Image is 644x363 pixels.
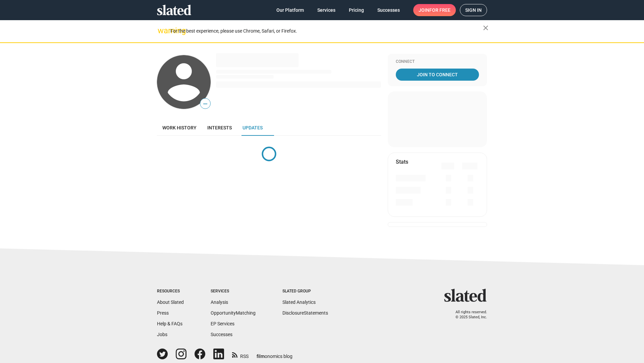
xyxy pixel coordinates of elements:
span: Successes [377,4,400,16]
a: Joinfor free [413,4,456,16]
a: RSS [232,349,249,360]
a: OpportunityMatching [211,310,256,316]
span: Join [419,4,450,16]
a: Join To Connect [396,69,479,81]
a: Pricing [343,4,369,16]
a: Help & FAQs [157,321,182,326]
a: DisclosureStatements [282,310,328,316]
a: Sign in [460,4,487,16]
a: Successes [211,332,232,337]
a: Updates [237,120,268,136]
a: Interests [202,120,237,136]
div: Connect [396,59,479,65]
mat-icon: close [482,24,490,32]
mat-card-title: Stats [396,158,408,165]
a: Analysis [211,299,228,305]
span: — [200,99,210,108]
span: Our Platform [276,4,304,16]
a: About Slated [157,299,184,305]
mat-icon: warning [158,27,166,35]
span: Interests [207,125,232,130]
a: Jobs [157,332,167,337]
a: filmonomics blog [257,348,292,360]
a: Press [157,310,169,316]
span: Sign in [465,4,482,16]
span: Services [317,4,335,16]
span: for free [429,4,450,16]
span: Work history [162,125,197,130]
a: Our Platform [271,4,309,16]
span: film [257,354,265,359]
span: Updates [243,125,263,130]
span: Pricing [349,4,364,16]
div: Resources [157,289,184,294]
a: EP Services [211,321,234,326]
a: Slated Analytics [282,299,316,305]
a: Services [312,4,341,16]
div: Services [211,289,256,294]
div: Slated Group [282,289,328,294]
a: Work history [157,120,202,136]
p: All rights reserved. © 2025 Slated, Inc. [448,310,487,320]
a: Successes [372,4,405,16]
span: Join To Connect [397,69,478,81]
div: For the best experience, please use Chrome, Safari, or Firefox. [170,27,483,36]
